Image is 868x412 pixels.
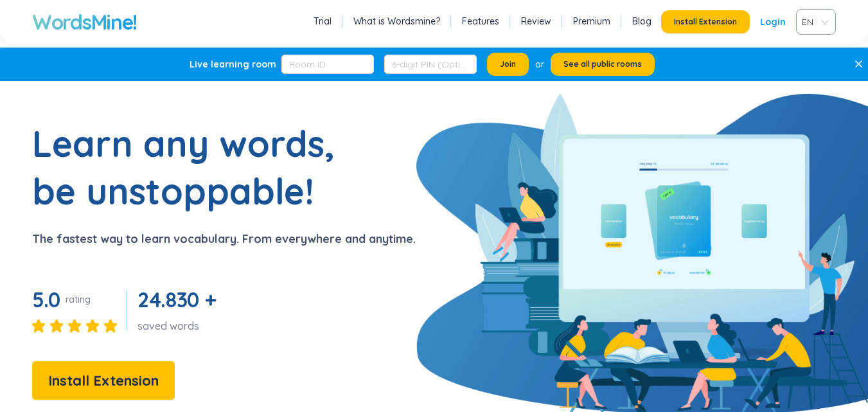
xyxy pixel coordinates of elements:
[760,10,786,33] a: Login
[190,58,276,71] div: Live learning room
[462,15,499,28] a: Features
[48,370,159,392] span: Install Extension
[521,15,551,28] a: Review
[632,15,651,28] a: Blog
[551,53,655,76] button: See all public rooms
[32,287,60,312] span: 5.0
[487,53,529,76] button: Join
[32,375,175,388] a: Install Extension
[353,15,440,28] a: What is Wordsmine?
[32,361,175,400] button: Install Extension
[314,15,332,28] a: Trial
[32,120,353,215] h1: Learn any words, be unstoppable!
[674,17,737,27] span: Install Extension
[32,9,137,35] a: WordsMine!
[137,287,216,312] span: 24.830 +
[661,10,750,33] button: Install Extension
[66,293,91,306] div: rating
[802,12,825,31] span: VIE
[137,319,221,333] div: saved words
[573,15,610,28] a: Premium
[281,55,374,74] input: Room ID
[535,57,544,71] div: or
[500,59,516,69] span: Join
[384,55,477,74] input: 6-digit PIN (Optional)
[563,59,642,69] span: See all public rooms
[32,230,416,248] p: The fastest way to learn vocabulary. From everywhere and anytime.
